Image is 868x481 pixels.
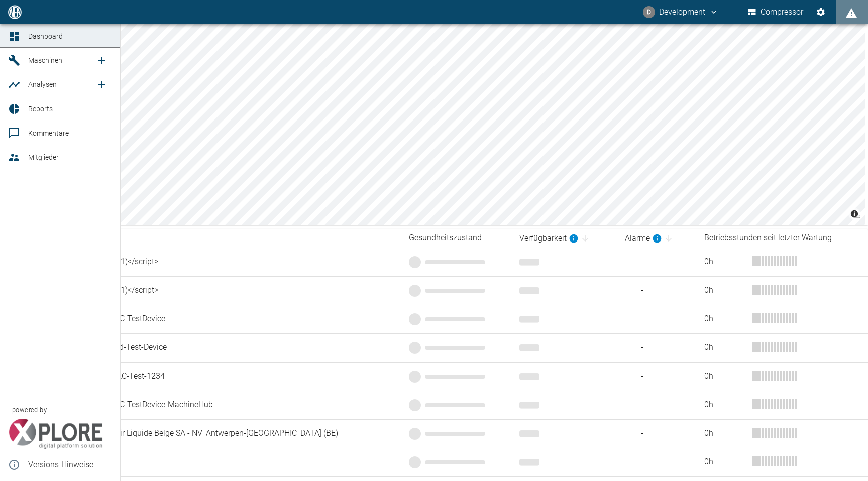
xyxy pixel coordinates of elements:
div: berechnet für die letzten 7 Tage [625,232,662,245]
button: Compressor [746,3,806,21]
div: 0 h [704,342,744,353]
div: berechnet für die letzten 7 Tage [519,232,579,245]
a: new /machines [92,50,112,70]
div: 0 h [704,399,744,411]
span: Mitglieder [28,153,59,161]
button: dev@neaxplore.com [641,3,720,21]
span: Versions-Hinweise [28,459,112,471]
div: 0 h [704,456,744,468]
th: Betriebsstunden seit letzter Wartung [696,229,868,248]
span: Analysen [28,80,57,88]
td: 000_SimonAC-TestDevice [67,305,401,333]
span: Kommentare [28,129,69,137]
td: 001_Frontend-Test-Device [67,333,401,362]
img: Xplore Logo [8,419,103,449]
button: Einstellungen [812,3,830,21]
span: - [625,313,688,325]
div: 0 h [704,256,744,268]
th: Gesundheitszustand [401,229,511,248]
td: <script>alert(1)</script> [67,276,401,305]
span: Maschinen [28,56,62,64]
span: Reports [28,105,53,113]
canvas: Map [28,24,865,225]
td: 002_SimonAC-TestDevice-MachineHub [67,391,401,419]
img: logo [7,5,23,19]
span: - [625,428,688,439]
span: powered by [12,405,47,415]
span: - [625,371,688,382]
td: 13.0007/2_Air Liquide Belge SA - NV_Antwerpen-[GEOGRAPHIC_DATA] (BE) [67,419,401,448]
td: Bruchhausen [67,448,401,476]
td: 001_Jonas-AC-Test-1234 [67,362,401,391]
td: <script>alert(1)</script> [67,248,401,276]
span: - [625,285,688,296]
span: - [625,342,688,353]
div: 0 h [704,371,744,382]
div: 0 h [704,285,744,296]
a: new /analyses/list/0 [92,75,112,95]
span: - [625,456,688,468]
div: 0 h [704,313,744,325]
span: Dashboard [28,32,63,40]
div: 0 h [704,428,744,439]
div: D [643,6,655,18]
span: - [625,399,688,411]
span: - [625,256,688,268]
